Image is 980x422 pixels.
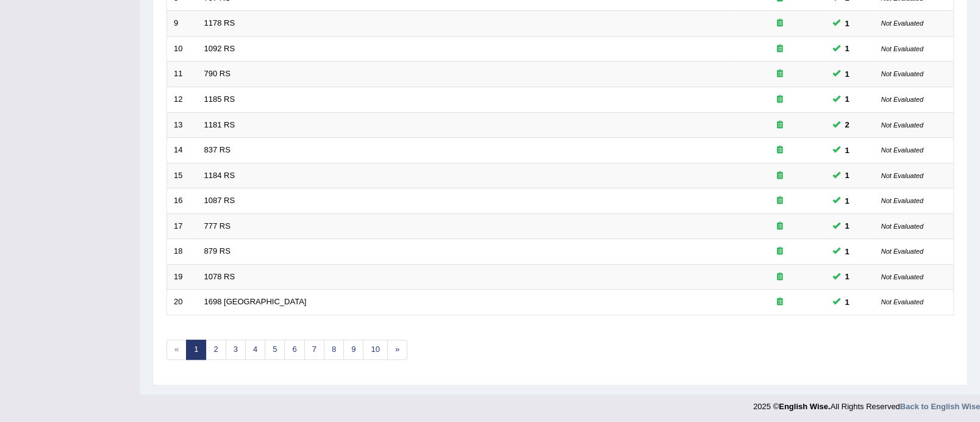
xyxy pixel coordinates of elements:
a: 1 [186,340,206,360]
a: 10 [363,340,387,360]
div: Exam occurring question [741,120,819,131]
span: You can still take this question [840,220,854,232]
small: Not Evaluated [881,197,923,204]
a: 837 RS [204,145,231,154]
td: 15 [167,163,198,188]
a: 2 [206,340,226,360]
a: 1092 RS [204,44,235,53]
a: 9 [343,340,363,360]
small: Not Evaluated [881,45,923,52]
div: Exam occurring question [741,145,819,156]
a: 1087 RS [204,196,235,205]
a: Back to English Wise [900,402,980,411]
a: 1184 RS [204,171,235,180]
a: 3 [226,340,246,360]
div: Exam occurring question [741,271,819,283]
a: » [387,340,407,360]
td: 18 [167,239,198,265]
a: 777 RS [204,221,231,231]
a: 1185 RS [204,95,235,104]
div: Exam occurring question [741,221,819,232]
div: Exam occurring question [741,195,819,207]
small: Not Evaluated [881,172,923,179]
span: You can still take this question [840,195,854,207]
a: 4 [245,340,265,360]
small: Not Evaluated [881,146,923,154]
div: Exam occurring question [741,246,819,257]
span: « [166,340,187,360]
span: You can still take this question [840,245,854,258]
a: 1698 [GEOGRAPHIC_DATA] [204,297,307,306]
a: 1178 RS [204,18,235,27]
small: Not Evaluated [881,121,923,129]
div: 2025 © All Rights Reserved [753,395,980,412]
span: You can still take this question [840,118,854,131]
td: 14 [167,138,198,163]
div: Exam occurring question [741,170,819,182]
span: You can still take this question [840,17,854,30]
span: You can still take this question [840,296,854,309]
div: Exam occurring question [741,94,819,105]
div: Exam occurring question [741,18,819,29]
strong: English Wise. [779,402,830,411]
td: 20 [167,290,198,315]
span: You can still take this question [840,93,854,105]
span: You can still take this question [840,68,854,80]
small: Not Evaluated [881,223,923,230]
a: 1078 RS [204,272,235,281]
td: 16 [167,188,198,214]
div: Exam occurring question [741,43,819,55]
td: 11 [167,62,198,87]
a: 5 [265,340,285,360]
td: 12 [167,87,198,112]
a: 6 [284,340,304,360]
a: 7 [304,340,324,360]
a: 790 RS [204,69,231,78]
small: Not Evaluated [881,248,923,255]
td: 19 [167,264,198,290]
span: You can still take this question [840,42,854,55]
span: You can still take this question [840,169,854,182]
span: You can still take this question [840,144,854,157]
a: 8 [324,340,344,360]
div: Exam occurring question [741,68,819,80]
span: You can still take this question [840,270,854,283]
td: 10 [167,36,198,62]
small: Not Evaluated [881,273,923,281]
td: 9 [167,11,198,37]
a: 879 RS [204,246,231,256]
small: Not Evaluated [881,298,923,306]
small: Not Evaluated [881,20,923,27]
a: 1181 RS [204,120,235,129]
td: 17 [167,213,198,239]
small: Not Evaluated [881,70,923,77]
td: 13 [167,112,198,138]
small: Not Evaluated [881,96,923,103]
div: Exam occurring question [741,296,819,308]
